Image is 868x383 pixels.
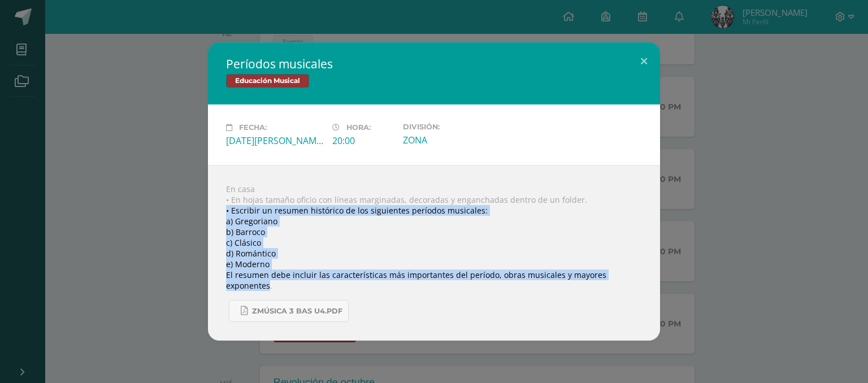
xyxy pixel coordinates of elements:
a: Zmúsica 3 Bas U4.pdf [229,300,349,322]
h2: Períodos musicales [226,56,642,72]
span: Zmúsica 3 Bas U4.pdf [252,307,342,316]
div: 20:00 [332,134,394,147]
div: [DATE][PERSON_NAME] [226,134,323,147]
span: Educación Musical [226,74,309,88]
span: Hora: [346,123,371,132]
button: Close (Esc) [628,42,660,81]
label: División: [403,123,500,131]
div: ZONA [403,134,500,146]
span: Fecha: [239,123,267,132]
div: En casa • En hojas tamaño oficio con líneas marginadas, decoradas y enganchadas dentro de un fold... [208,165,660,341]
